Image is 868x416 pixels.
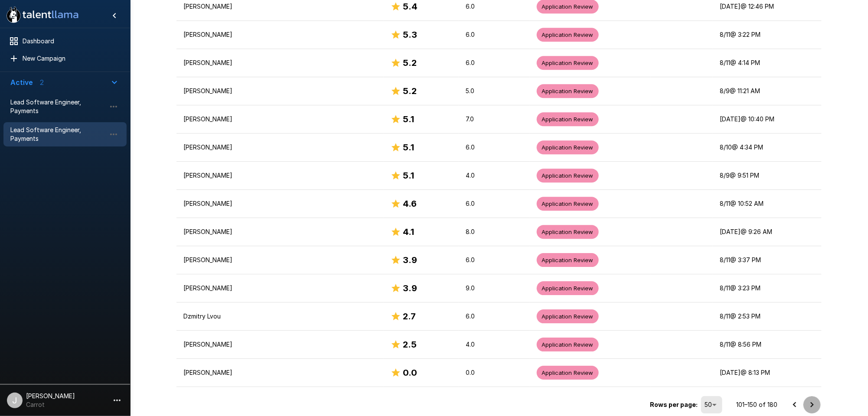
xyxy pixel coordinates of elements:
h6: 5.1 [403,112,414,126]
p: 6.0 [466,199,523,208]
h6: 5.1 [403,140,414,154]
p: 6.0 [466,58,523,67]
p: 5.0 [466,87,523,95]
td: [DATE] @ 10:40 PM [713,105,822,133]
h6: 0.0 [403,366,417,380]
td: [DATE] @ 8:13 PM [713,359,822,387]
p: 6.0 [466,312,523,321]
span: Application Review [537,115,599,123]
p: 0.0 [466,368,523,377]
button: Go to next page [803,396,821,413]
p: [PERSON_NAME] [183,368,377,377]
td: 8/11 @ 3:37 PM [713,246,822,274]
span: Application Review [537,284,599,292]
p: [PERSON_NAME] [183,30,377,39]
button: Go to previous page [786,396,803,413]
td: 8/9 @ 9:51 PM [713,162,822,190]
p: [PERSON_NAME] [183,171,377,180]
p: [PERSON_NAME] [183,199,377,208]
td: 8/11 @ 8:56 PM [713,331,822,359]
span: Application Review [537,3,599,11]
h6: 2.5 [403,338,417,351]
h6: 5.2 [403,84,417,98]
h6: 3.9 [403,281,417,295]
p: 6.0 [466,256,523,264]
span: Application Review [537,172,599,180]
td: 8/11 @ 2:53 PM [713,302,822,331]
p: [PERSON_NAME] [183,143,377,152]
span: Application Review [537,200,599,208]
p: [PERSON_NAME] [183,115,377,123]
p: 101–150 of 180 [736,400,777,409]
td: 8/11 @ 3:22 PM [713,21,822,49]
p: [PERSON_NAME] [183,284,377,292]
td: 8/9 @ 11:21 AM [713,77,822,105]
p: 4.0 [466,340,523,349]
span: Application Review [537,369,599,377]
p: [PERSON_NAME] [183,340,377,349]
span: Application Review [537,256,599,264]
td: 8/11 @ 3:23 PM [713,274,822,302]
span: Application Review [537,87,599,95]
span: Application Review [537,59,599,67]
h6: 2.7 [403,309,416,323]
p: 8.0 [466,227,523,236]
div: 50 [701,396,722,413]
span: Application Review [537,31,599,39]
p: 6.0 [466,30,523,39]
h6: 3.9 [403,253,417,267]
p: 4.0 [466,171,523,180]
p: Dzmitry Lvou [183,312,377,321]
span: Application Review [537,341,599,349]
p: [PERSON_NAME] [183,256,377,264]
h6: 5.2 [403,56,417,70]
p: [PERSON_NAME] [183,2,377,11]
span: Application Review [537,228,599,236]
p: [PERSON_NAME] [183,58,377,67]
td: 8/10 @ 4:34 PM [713,133,822,162]
h6: 4.1 [403,225,414,239]
h6: 4.6 [403,197,417,211]
td: 8/11 @ 10:52 AM [713,190,822,218]
p: [PERSON_NAME] [183,87,377,95]
span: Application Review [537,143,599,152]
h6: 5.3 [403,28,417,42]
h6: 5.1 [403,169,414,182]
p: [PERSON_NAME] [183,227,377,236]
p: Rows per page: [650,400,698,409]
p: 6.0 [466,143,523,152]
p: 9.0 [466,284,523,292]
td: [DATE] @ 9:26 AM [713,218,822,246]
span: Application Review [537,312,599,321]
p: 6.0 [466,2,523,11]
p: 7.0 [466,115,523,123]
td: 8/11 @ 4:14 PM [713,49,822,77]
